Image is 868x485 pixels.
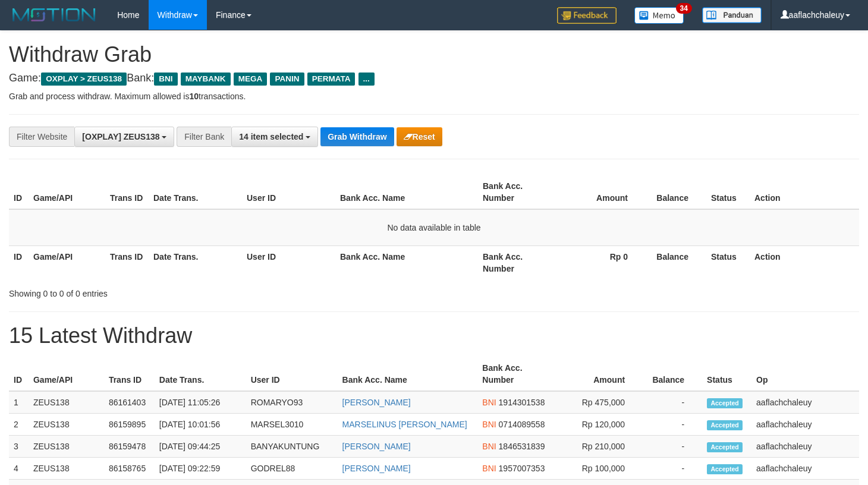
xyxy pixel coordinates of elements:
button: 14 item selected [231,127,318,147]
td: MARSEL3010 [246,414,338,436]
th: Status [702,357,751,391]
td: ZEUS138 [29,391,104,414]
td: ZEUS138 [29,458,104,480]
span: Accepted [707,398,743,408]
span: Accepted [707,420,743,430]
td: [DATE] 10:01:56 [155,414,246,436]
td: [DATE] 09:22:59 [155,458,246,480]
th: ID [9,175,29,209]
th: Date Trans. [149,245,242,279]
td: Rp 100,000 [553,458,643,480]
th: Trans ID [104,357,155,391]
td: aaflachchaleuy [751,414,859,436]
td: BANYAKUNTUNG [246,436,338,458]
h1: Withdraw Grab [9,43,859,67]
span: PANIN [270,73,304,86]
th: Status [706,175,750,209]
th: Date Trans. [149,175,242,209]
span: Accepted [707,464,743,474]
img: Button%20Memo.svg [634,7,684,24]
td: 86161403 [104,391,155,414]
h4: Game: Bank: [9,73,859,84]
span: BNI [482,464,496,473]
td: 86159478 [104,436,155,458]
td: 86158765 [104,458,155,480]
span: MEGA [234,73,268,86]
td: 2 [9,414,29,436]
span: BNI [482,420,496,429]
th: Date Trans. [155,357,246,391]
th: ID [9,245,29,279]
th: Bank Acc. Name [335,175,478,209]
div: Filter Website [9,127,74,147]
th: Bank Acc. Number [478,245,555,279]
td: [DATE] 11:05:26 [155,391,246,414]
td: Rp 475,000 [553,391,643,414]
span: Copy 0714089558 to clipboard [499,420,545,429]
span: BNI [482,442,496,451]
h1: 15 Latest Withdraw [9,324,859,348]
td: ZEUS138 [29,414,104,436]
img: MOTION_logo.png [9,6,99,24]
span: Copy 1846531839 to clipboard [499,442,545,451]
th: Balance [646,175,706,209]
span: [OXPLAY] ZEUS138 [82,132,159,141]
td: Rp 120,000 [553,414,643,436]
td: - [643,436,702,458]
img: Feedback.jpg [557,7,617,24]
th: User ID [242,175,335,209]
img: panduan.png [702,7,762,23]
th: Action [750,175,859,209]
p: Grab and process withdraw. Maximum allowed is transactions. [9,90,859,102]
th: Game/API [29,357,104,391]
th: Bank Acc. Name [335,245,478,279]
span: Accepted [707,442,743,452]
span: MAYBANK [181,73,231,86]
th: Balance [646,245,706,279]
strong: 10 [189,92,199,101]
span: 14 item selected [239,132,303,141]
a: MARSELINUS [PERSON_NAME] [342,420,467,429]
a: [PERSON_NAME] [342,464,411,473]
th: Rp 0 [555,245,646,279]
span: Copy 1957007353 to clipboard [499,464,545,473]
th: User ID [246,357,338,391]
td: GODREL88 [246,458,338,480]
td: aaflachchaleuy [751,458,859,480]
span: ... [358,73,375,86]
td: - [643,458,702,480]
th: Game/API [29,175,105,209]
div: Filter Bank [177,127,231,147]
button: [OXPLAY] ZEUS138 [74,127,174,147]
th: Balance [643,357,702,391]
div: Showing 0 to 0 of 0 entries [9,283,353,300]
a: [PERSON_NAME] [342,442,411,451]
td: ZEUS138 [29,436,104,458]
span: Copy 1914301538 to clipboard [499,398,545,407]
td: [DATE] 09:44:25 [155,436,246,458]
span: 34 [676,3,692,14]
th: Amount [553,357,643,391]
th: Bank Acc. Name [338,357,478,391]
td: 86159895 [104,414,155,436]
span: BNI [154,73,177,86]
button: Grab Withdraw [320,127,394,146]
span: PERMATA [307,73,356,86]
th: Action [750,245,859,279]
td: aaflachchaleuy [751,436,859,458]
td: - [643,414,702,436]
th: ID [9,357,29,391]
td: ROMARYO93 [246,391,338,414]
button: Reset [397,127,442,146]
th: Amount [555,175,646,209]
th: Bank Acc. Number [477,357,553,391]
a: [PERSON_NAME] [342,398,411,407]
span: OXPLAY > ZEUS138 [41,73,127,86]
th: Trans ID [105,245,149,279]
td: aaflachchaleuy [751,391,859,414]
th: Game/API [29,245,105,279]
td: 1 [9,391,29,414]
th: Status [706,245,750,279]
td: Rp 210,000 [553,436,643,458]
span: BNI [482,398,496,407]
